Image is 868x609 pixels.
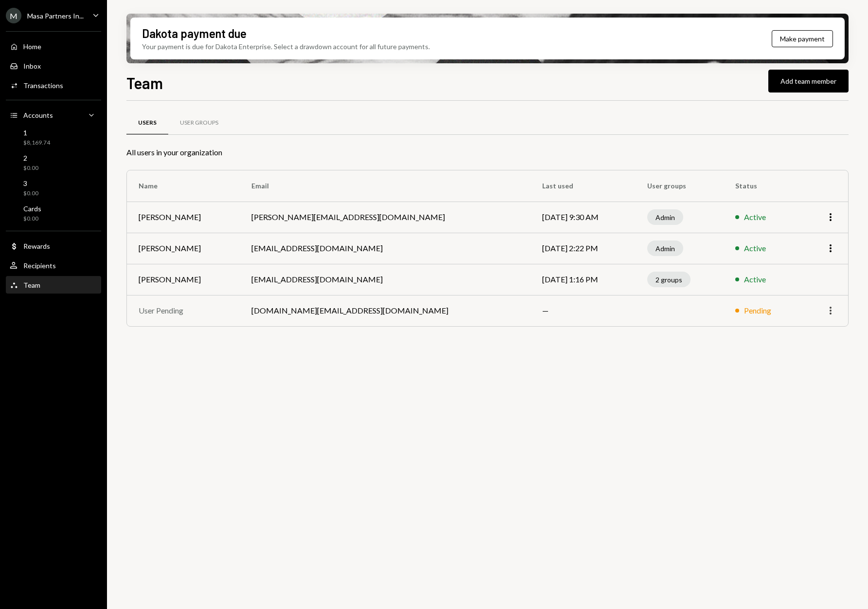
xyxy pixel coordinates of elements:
div: Your payment is due for Dakota Enterprise. Select a drawdown account for all future payments. [142,41,430,52]
div: 2 groups [647,272,691,287]
div: Recipients [23,261,56,270]
td: [PERSON_NAME] [127,233,240,264]
div: Rewards [23,242,50,250]
button: Make payment [772,30,833,47]
div: Cards [23,204,41,213]
th: User groups [636,170,724,202]
div: User Pending [139,305,228,316]
div: 3 [23,179,38,187]
div: Active [744,274,766,285]
td: [DATE] 1:16 PM [531,264,636,295]
div: Transactions [23,81,63,90]
a: Home [6,37,101,55]
a: Users [126,111,168,135]
div: 2 [23,154,38,162]
td: [DOMAIN_NAME][EMAIL_ADDRESS][DOMAIN_NAME] [240,295,531,326]
td: [DATE] 2:22 PM [531,233,636,264]
th: Email [240,170,531,202]
h1: Team [126,73,163,92]
div: $0.00 [23,215,41,223]
div: Admin [647,209,683,225]
div: User Groups [180,119,218,127]
a: 2$0.00 [6,151,101,174]
td: [EMAIL_ADDRESS][DOMAIN_NAME] [240,264,531,295]
a: Transactions [6,76,101,94]
div: Inbox [23,62,41,70]
div: Active [744,211,766,223]
td: [PERSON_NAME] [127,264,240,295]
a: 3$0.00 [6,176,101,200]
div: Pending [744,305,771,316]
a: Team [6,276,101,294]
div: $0.00 [23,164,38,172]
div: Accounts [23,111,53,119]
td: — [531,295,636,326]
div: Team [23,281,40,289]
div: Users [138,119,157,127]
div: $0.00 [23,189,38,198]
div: Dakota payment due [142,25,247,41]
div: All users in your organization [126,147,849,158]
div: Home [23,42,41,51]
th: Name [127,170,240,202]
th: Status [724,170,802,202]
div: M [6,8,21,23]
a: Accounts [6,106,101,124]
a: Inbox [6,57,101,74]
div: Admin [647,240,683,256]
td: [PERSON_NAME] [127,202,240,233]
a: User Groups [168,111,230,135]
th: Last used [531,170,636,202]
td: [EMAIL_ADDRESS][DOMAIN_NAME] [240,233,531,264]
td: [PERSON_NAME][EMAIL_ADDRESS][DOMAIN_NAME] [240,202,531,233]
div: 1 [23,129,50,137]
div: Masa Partners In... [27,12,84,20]
button: Add team member [768,70,849,92]
a: Recipients [6,257,101,274]
a: Rewards [6,237,101,255]
td: [DATE] 9:30 AM [531,202,636,233]
div: $8,169.74 [23,139,50,147]
a: 1$8,169.74 [6,126,101,149]
a: Cards$0.00 [6,202,101,225]
div: Active [744,242,766,254]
